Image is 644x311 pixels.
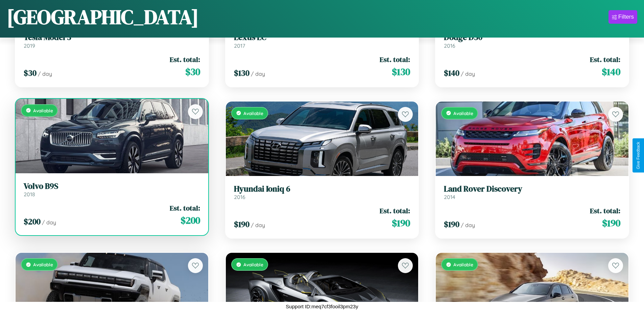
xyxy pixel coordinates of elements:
[24,181,200,191] h3: Volvo B9S
[636,142,641,169] div: Give Feedback
[590,206,620,216] span: Est. total:
[251,222,265,228] span: / day
[444,67,459,79] span: $ 140
[444,219,459,230] span: $ 190
[444,32,620,49] a: Dodge D502016
[33,262,53,267] span: Available
[380,206,410,216] span: Est. total:
[392,65,410,79] span: $ 130
[444,42,455,49] span: 2016
[24,32,200,49] a: Tesla Model 32019
[444,184,620,194] h3: Land Rover Discovery
[33,108,53,113] span: Available
[234,184,410,194] h3: Hyundai Ioniq 6
[590,54,620,64] span: Est. total:
[24,191,35,198] span: 2018
[234,32,410,49] a: Lexus LC2017
[181,214,200,227] span: $ 200
[170,203,200,213] span: Est. total:
[243,110,263,116] span: Available
[243,262,263,267] span: Available
[234,42,245,49] span: 2017
[453,262,473,267] span: Available
[42,219,56,226] span: / day
[286,302,358,311] p: Support ID: meq7cf3fooil3pm23y
[444,194,455,200] span: 2014
[24,181,200,198] a: Volvo B9S2018
[7,3,199,31] h1: [GEOGRAPHIC_DATA]
[380,54,410,64] span: Est. total:
[170,54,200,64] span: Est. total:
[602,65,620,79] span: $ 140
[602,216,620,230] span: $ 190
[185,65,200,79] span: $ 30
[609,10,637,24] button: Filters
[234,219,249,230] span: $ 190
[24,216,41,227] span: $ 200
[618,14,634,20] div: Filters
[461,222,475,228] span: / day
[251,70,265,77] span: / day
[38,70,52,77] span: / day
[444,32,620,42] h3: Dodge D50
[24,32,200,42] h3: Tesla Model 3
[24,67,37,79] span: $ 30
[392,216,410,230] span: $ 190
[234,184,410,201] a: Hyundai Ioniq 62016
[453,110,473,116] span: Available
[234,194,245,200] span: 2016
[234,67,249,79] span: $ 130
[234,32,410,42] h3: Lexus LC
[461,70,475,77] span: / day
[444,184,620,201] a: Land Rover Discovery2014
[24,42,35,49] span: 2019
